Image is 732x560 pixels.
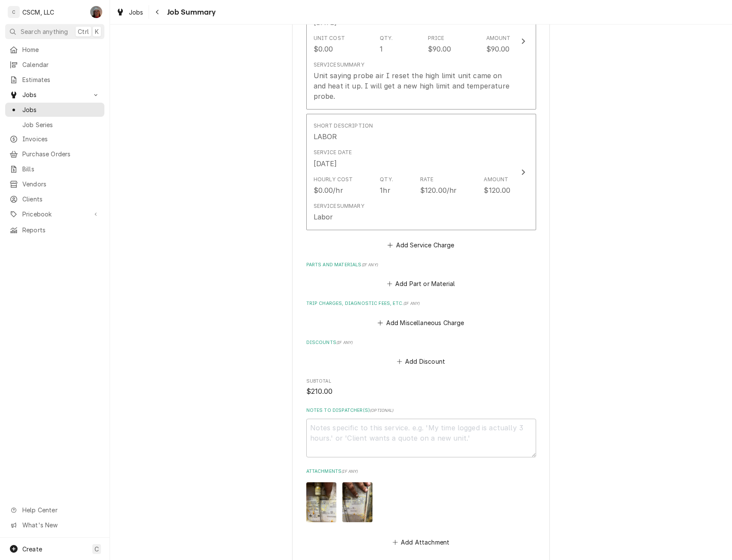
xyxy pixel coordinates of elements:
div: 1hr [380,185,390,195]
span: Jobs [22,90,87,99]
button: Add Discount [395,356,446,368]
a: Vendors [5,177,104,191]
span: Jobs [22,105,100,114]
div: $90.00 [486,44,510,54]
span: Subtotal [306,378,536,385]
div: $0.00/hr [314,185,343,195]
button: Add Attachment [391,536,451,548]
a: Jobs [113,5,147,19]
span: Estimates [22,75,100,84]
div: 1 [380,44,383,54]
a: Go to Help Center [5,503,104,517]
div: Short Description [314,122,373,130]
div: Subtotal [306,378,536,396]
div: Service Date [314,149,352,156]
div: Unit saying probe air I reset the high limit unit came on and heat it up. I will get a new high l... [314,70,511,101]
label: Attachments [306,468,536,475]
span: $210.00 [306,387,333,396]
div: [DATE] [314,158,337,169]
div: Unit Cost [314,34,345,42]
img: E3xc9CTemScB5Ze46jaA [306,482,336,522]
span: Calendar [22,60,100,69]
div: Hourly Cost [314,176,353,183]
a: Go to What's New [5,518,104,532]
a: Go to Jobs [5,88,104,102]
div: Amount [484,176,508,183]
div: Qty. [380,34,393,42]
div: Amount [486,34,511,42]
label: Trip Charges, Diagnostic Fees, etc. [306,300,536,307]
button: Add Miscellaneous Charge [376,317,466,329]
span: Clients [22,195,100,204]
button: Search anythingCtrlK [5,24,104,39]
div: Trip Charges, Diagnostic Fees, etc. [306,300,536,329]
a: Invoices [5,132,104,146]
span: Job Summary [165,6,216,18]
button: Update Line Item [306,114,536,230]
div: Service Summary [314,61,364,69]
span: Subtotal [306,387,536,397]
label: Parts and Materials [306,262,536,268]
a: Job Series [5,118,104,132]
a: Clients [5,192,104,206]
a: Reports [5,223,104,237]
div: CSCM, LLC [22,8,54,17]
div: $0.00 [314,44,333,54]
div: Parts and Materials [306,262,536,290]
span: Invoices [22,134,100,143]
span: Purchase Orders [22,149,100,158]
span: Bills [22,164,100,173]
div: $90.00 [428,44,451,54]
span: ( if any ) [403,301,420,306]
span: C [95,545,99,554]
span: Help Center [22,505,99,514]
div: Discounts [306,339,536,368]
div: Dena Vecchetti's Avatar [90,6,102,18]
span: ( if any ) [336,340,353,345]
span: Ctrl [78,27,89,36]
div: Qty. [380,176,393,183]
span: Jobs [129,8,143,17]
div: $120.00 [484,185,510,195]
div: Rate [420,176,434,183]
div: Labor [314,212,333,222]
div: Notes to Dispatcher(s) [306,407,536,457]
div: Attachments [306,468,536,548]
span: Vendors [22,180,100,189]
a: Home [5,43,104,57]
span: Job Series [22,120,100,129]
img: xTIxGBIKRRyjvIUXMtcL [342,482,372,522]
button: Add Service Charge [386,239,456,251]
span: Pricebook [22,210,87,219]
span: ( if any ) [362,262,378,267]
div: C [8,6,20,18]
div: $120.00/hr [420,185,457,195]
div: Price [428,34,445,42]
span: What's New [22,520,99,530]
button: Add Part or Material [385,278,456,290]
div: Service Summary [314,202,364,210]
label: Notes to Dispatcher(s) [306,407,536,414]
span: ( optional ) [370,408,394,413]
a: Jobs [5,103,104,117]
a: Purchase Orders [5,147,104,161]
div: DV [90,6,102,18]
span: Create [22,545,42,553]
a: Estimates [5,73,104,87]
a: Go to Pricebook [5,207,104,221]
span: Home [22,45,100,54]
div: LABOR [314,131,337,142]
a: Calendar [5,58,104,72]
button: Navigate back [151,5,165,19]
a: Bills [5,162,104,176]
span: ( if any ) [342,469,358,474]
label: Discounts [306,339,536,346]
span: K [95,27,99,36]
span: Reports [22,225,100,234]
span: Search anything [21,27,68,36]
